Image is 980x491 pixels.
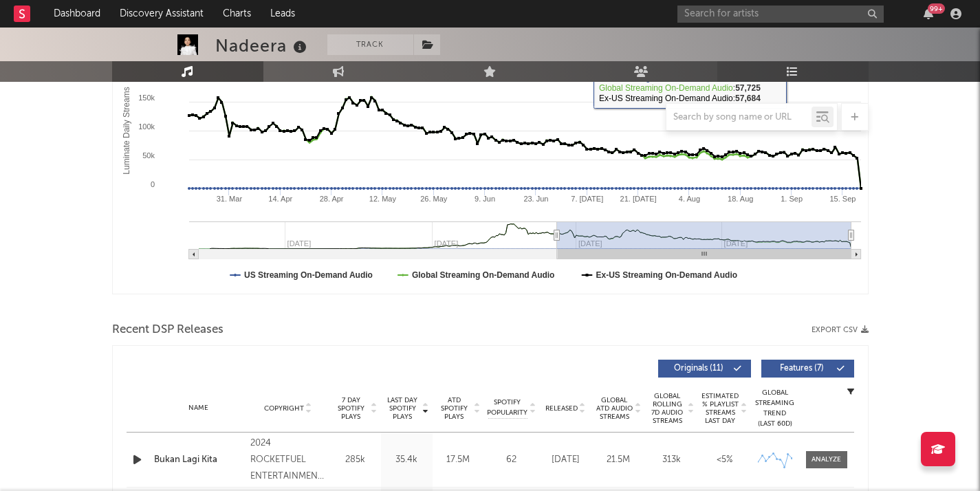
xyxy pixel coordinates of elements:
[154,453,244,467] a: Bukan Lagi Kita
[384,453,429,467] div: 35.4k
[475,195,495,203] text: 9. Jun
[666,112,812,123] input: Search by song name or URL
[138,94,155,102] text: 150k
[250,435,325,485] div: 2024 ROCKETFUEL ENTERTAINMENT SDN BHD / Huge Entertainment House Sdn Bhd
[384,396,421,421] span: Last Day Spotify Plays
[369,195,396,203] text: 12. May
[150,180,154,188] text: 0
[268,195,292,203] text: 14. Apr
[829,195,856,203] text: 15. Sep
[678,195,699,203] text: 4. Aug
[543,453,589,467] div: [DATE]
[142,151,155,160] text: 50k
[596,270,737,280] text: Ex-US Streaming On-Demand Audio
[596,396,633,421] span: Global ATD Audio Streams
[333,453,378,467] div: 285k
[928,3,945,14] div: 99 +
[701,392,739,425] span: Estimated % Playlist Streams Last Day
[596,453,642,467] div: 21.5M
[488,453,536,467] div: 62
[677,6,884,23] input: Search for artists
[244,270,373,280] text: US Streaming On-Demand Audio
[112,322,224,338] span: Recent DSP Releases
[113,19,868,294] svg: Luminate Daily Consumption
[121,87,131,174] text: Luminate Daily Streams
[754,388,796,429] div: Global Streaming Trend (Last 60D)
[667,364,730,373] span: Originals ( 11 )
[571,195,603,203] text: 7. [DATE]
[761,360,854,378] button: Features(7)
[487,397,527,418] span: Spotify Popularity
[216,195,242,203] text: 31. Mar
[333,396,369,421] span: 7 Day Spotify Plays
[781,195,803,203] text: 1. Sep
[770,364,834,373] span: Features ( 7 )
[658,360,751,378] button: Originals(11)
[701,453,748,467] div: <5%
[924,8,933,19] button: 99+
[649,392,686,425] span: Global Rolling 7D Audio Streams
[649,453,695,467] div: 313k
[523,195,548,203] text: 23. Jun
[812,326,869,334] button: Export CSV
[436,453,481,467] div: 17.5M
[728,195,753,203] text: 18. Aug
[215,34,310,57] div: Nadeera
[154,403,244,413] div: Name
[327,34,413,55] button: Track
[436,396,472,421] span: ATD Spotify Plays
[420,195,448,203] text: 26. May
[319,195,343,203] text: 28. Apr
[411,270,554,280] text: Global Streaming On-Demand Audio
[264,404,304,413] span: Copyright
[620,195,656,203] text: 21. [DATE]
[545,404,578,413] span: Released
